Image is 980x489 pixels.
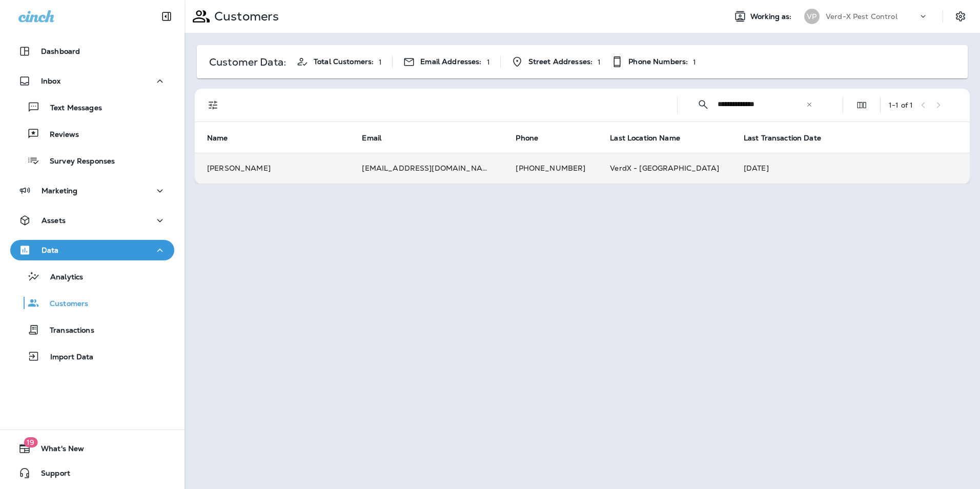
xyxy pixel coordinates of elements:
[10,123,174,145] button: Reviews
[42,246,59,254] p: Data
[195,153,350,184] td: [PERSON_NAME]
[516,134,538,142] span: Phone
[203,95,223,115] button: Filters
[362,134,381,142] span: Email
[610,133,693,142] span: Last Location Name
[804,9,820,24] div: VP
[39,299,88,309] p: Customers
[24,437,37,447] span: 19
[610,134,680,142] span: Last Location Name
[31,444,84,457] span: What's New
[209,58,286,66] p: Customer Data:
[851,95,872,115] button: Edit Fields
[10,150,174,171] button: Survey Responses
[41,47,80,55] p: Dashboard
[362,133,395,142] span: Email
[693,94,713,115] button: Collapse Search
[10,292,174,314] button: Customers
[42,187,77,195] p: Marketing
[10,266,174,287] button: Analytics
[693,58,696,66] p: 1
[314,57,374,66] span: Total Customers:
[487,58,490,66] p: 1
[10,180,174,201] button: Marketing
[39,157,115,167] p: Survey Responses
[750,12,794,21] span: Working as:
[40,273,83,282] p: Analytics
[503,153,598,184] td: [PHONE_NUMBER]
[10,345,174,367] button: Import Data
[10,240,174,260] button: Data
[889,101,913,109] div: 1 - 1 of 1
[40,104,102,113] p: Text Messages
[41,77,60,85] p: Inbox
[744,133,834,142] span: Last Transaction Date
[610,164,719,173] span: VerdX - [GEOGRAPHIC_DATA]
[731,153,970,184] td: [DATE]
[10,438,174,459] button: 19What's New
[10,319,174,340] button: Transactions
[628,57,688,66] span: Phone Numbers:
[10,71,174,91] button: Inbox
[39,130,79,140] p: Reviews
[379,58,382,66] p: 1
[10,96,174,118] button: Text Messages
[528,57,593,66] span: Street Addresses:
[744,134,821,142] span: Last Transaction Date
[210,9,279,24] p: Customers
[10,41,174,62] button: Dashboard
[31,469,70,481] span: Support
[951,7,970,26] button: Settings
[42,216,66,225] p: Assets
[516,133,552,142] span: Phone
[350,153,503,184] td: [EMAIL_ADDRESS][DOMAIN_NAME]
[207,134,228,142] span: Name
[10,463,174,483] button: Support
[207,133,241,142] span: Name
[39,326,94,336] p: Transactions
[40,353,94,362] p: Import Data
[598,58,601,66] p: 1
[420,57,481,66] span: Email Addresses:
[152,6,181,27] button: Collapse Sidebar
[10,210,174,231] button: Assets
[826,12,897,21] p: Verd-X Pest Control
